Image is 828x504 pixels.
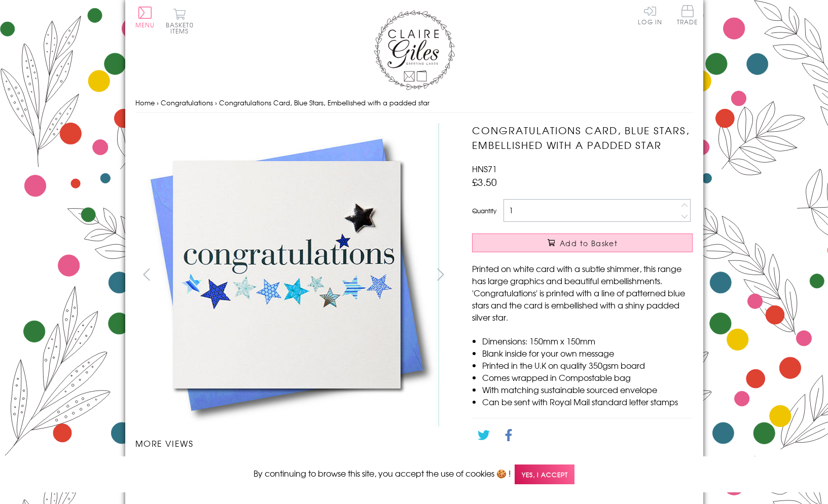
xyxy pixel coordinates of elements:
[135,7,155,28] button: Menu
[472,206,496,215] label: Quantity
[482,347,693,359] li: Blank inside for your own message
[170,20,194,35] span: 0 items
[215,98,217,107] span: ›
[161,98,213,107] a: Congratulations
[472,123,693,152] h1: Congratulations Card, Blue Stars, Embellished with a padded star
[135,20,155,29] span: Menu
[135,98,155,107] a: Home
[472,163,497,175] span: HNS71
[472,175,497,189] span: £3.50
[560,238,618,248] span: Add to Basket
[472,262,693,323] p: Printed on white card with a subtle shimmer, this range has large graphics and beautiful embellis...
[135,437,452,449] h3: More views
[677,5,698,27] a: Trade
[482,371,693,383] li: Comes wrapped in Compostable bag
[374,10,455,90] img: Claire Giles Greetings Cards
[135,263,158,286] button: prev
[638,5,662,25] a: Log In
[515,464,574,484] span: Yes, I accept
[219,98,429,107] span: Congratulations Card, Blue Stars, Embellished with a padded star
[135,93,693,113] nav: breadcrumbs
[135,123,439,427] img: Congratulations Card, Blue Stars, Embellished with a padded star
[452,123,756,427] img: Congratulations Card, Blue Stars, Embellished with a padded star
[482,396,693,408] li: Can be sent with Royal Mail standard letter stamps
[677,5,698,25] span: Trade
[482,383,693,396] li: With matching sustainable sourced envelope
[429,263,452,286] button: next
[482,335,693,347] li: Dimensions: 150mm x 150mm
[157,98,159,107] span: ›
[166,8,194,34] button: Basket0 items
[472,234,693,252] button: Add to Basket
[482,359,693,371] li: Printed in the U.K on quality 350gsm board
